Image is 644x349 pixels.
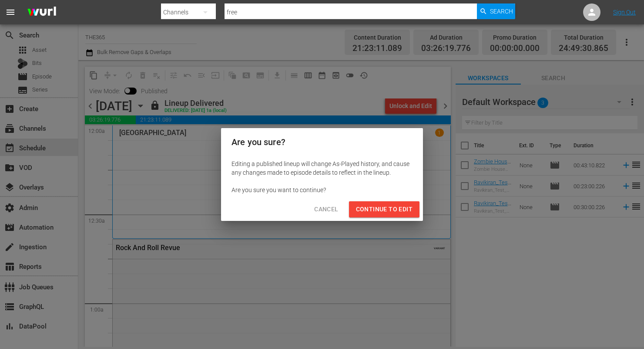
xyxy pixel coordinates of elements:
div: Are you sure you want to continue? [231,186,413,194]
button: Continue to Edit [349,201,419,217]
span: Search [490,3,513,19]
span: Continue to Edit [356,204,413,215]
a: Sign Out [613,9,636,16]
span: menu [5,7,16,17]
span: Cancel [314,204,338,215]
button: Cancel [307,201,345,217]
div: Editing a published lineup will change As-Played history, and cause any changes made to episode d... [231,159,413,177]
h2: Are you sure? [231,135,413,149]
img: ans4CAIJ8jUAAAAAAAAAAAAAAAAAAAAAAAAgQb4GAAAAAAAAAAAAAAAAAAAAAAAAJMjXAAAAAAAAAAAAAAAAAAAAAAAAgAT5G... [21,2,63,23]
